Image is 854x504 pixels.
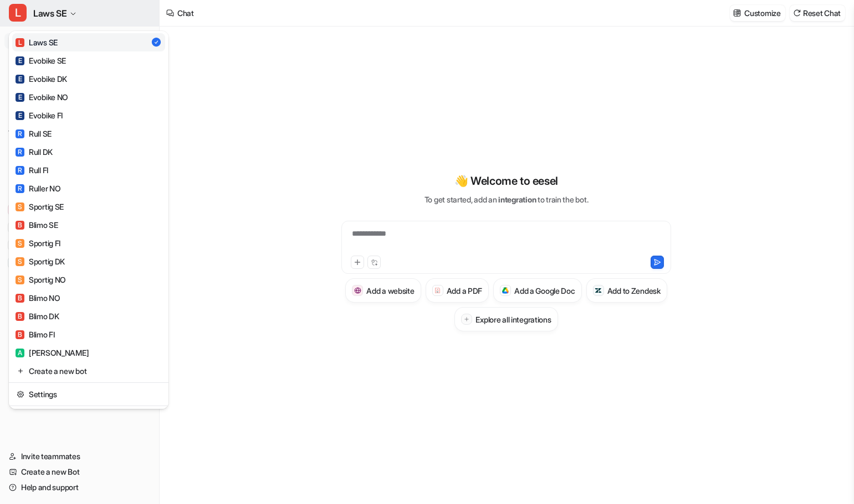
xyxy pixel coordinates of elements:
[16,330,24,339] span: B
[16,202,24,211] span: S
[16,256,65,267] div: Sportig DK
[16,183,60,194] div: Ruller NO
[16,312,24,321] span: B
[16,91,68,103] div: Evobike NO
[16,129,24,138] span: R
[16,347,89,358] div: [PERSON_NAME]
[16,128,52,139] div: Rull SE
[16,55,66,66] div: Evobike SE
[16,184,24,193] span: R
[16,37,58,48] div: Laws SE
[16,75,24,84] span: E
[16,146,53,158] div: Rull DK
[16,329,55,340] div: Blimo FI
[16,257,24,266] span: S
[16,38,24,47] span: L
[17,365,24,377] img: reset
[16,237,60,249] div: Sportig FI
[16,276,24,284] span: S
[12,362,165,380] a: Create a new bot
[16,201,64,212] div: Sportig SE
[17,388,24,400] img: reset
[12,408,165,427] a: Sign out
[16,349,24,357] span: A
[16,164,48,176] div: Rull FI
[33,6,67,21] span: Laws SE
[16,294,24,303] span: B
[16,274,66,285] div: Sportig NO
[16,219,58,231] div: Blimo SE
[16,166,24,175] span: R
[16,292,60,304] div: Blimo NO
[12,385,165,403] a: Settings
[16,310,59,322] div: Blimo DK
[16,110,63,121] div: Evobike FI
[16,221,24,230] span: B
[16,73,67,85] div: Evobike DK
[9,31,168,409] div: LLaws SE
[16,111,24,120] span: E
[16,239,24,248] span: S
[16,93,24,102] span: E
[16,56,24,65] span: E
[16,148,24,157] span: R
[9,4,27,22] span: L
